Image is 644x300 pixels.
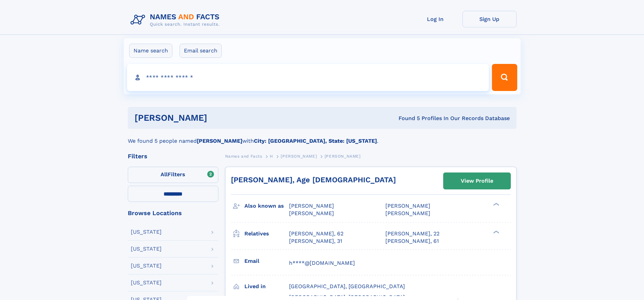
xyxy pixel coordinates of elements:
[225,152,262,160] a: Names and Facts
[385,230,439,237] a: [PERSON_NAME], 22
[270,154,273,159] span: H
[408,11,462,27] a: Log In
[385,203,430,209] span: [PERSON_NAME]
[492,230,500,234] div: ❯
[281,152,317,160] a: [PERSON_NAME]
[231,176,396,184] a: [PERSON_NAME], Age [DEMOGRAPHIC_DATA]
[244,255,289,267] h3: Email
[492,202,500,207] div: ❯
[462,11,517,27] a: Sign Up
[289,237,342,245] a: [PERSON_NAME], 31
[128,153,218,159] div: Filters
[131,246,162,252] div: [US_STATE]
[128,11,225,29] img: Logo Names and Facts
[197,138,242,144] b: [PERSON_NAME]
[131,280,162,285] div: [US_STATE]
[244,200,289,212] h3: Also known as
[289,230,343,237] a: [PERSON_NAME], 62
[289,210,334,216] span: [PERSON_NAME]
[325,154,361,159] span: [PERSON_NAME]
[128,210,218,216] div: Browse Locations
[180,44,222,58] label: Email search
[128,167,218,183] label: Filters
[385,210,430,216] span: [PERSON_NAME]
[444,173,510,189] a: View Profile
[289,203,334,209] span: [PERSON_NAME]
[281,154,317,159] span: [PERSON_NAME]
[128,129,517,145] div: We found 5 people named with .
[289,283,405,290] span: [GEOGRAPHIC_DATA], [GEOGRAPHIC_DATA]
[129,44,172,58] label: Name search
[270,152,273,160] a: H
[161,171,168,178] span: All
[461,173,493,189] div: View Profile
[303,115,510,122] div: Found 5 Profiles In Our Records Database
[135,114,303,122] h1: [PERSON_NAME]
[131,229,162,235] div: [US_STATE]
[254,138,377,144] b: City: [GEOGRAPHIC_DATA], State: [US_STATE]
[385,237,439,245] a: [PERSON_NAME], 61
[127,64,489,91] input: search input
[244,228,289,239] h3: Relatives
[244,281,289,292] h3: Lived in
[492,64,517,91] button: Search Button
[131,263,162,269] div: [US_STATE]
